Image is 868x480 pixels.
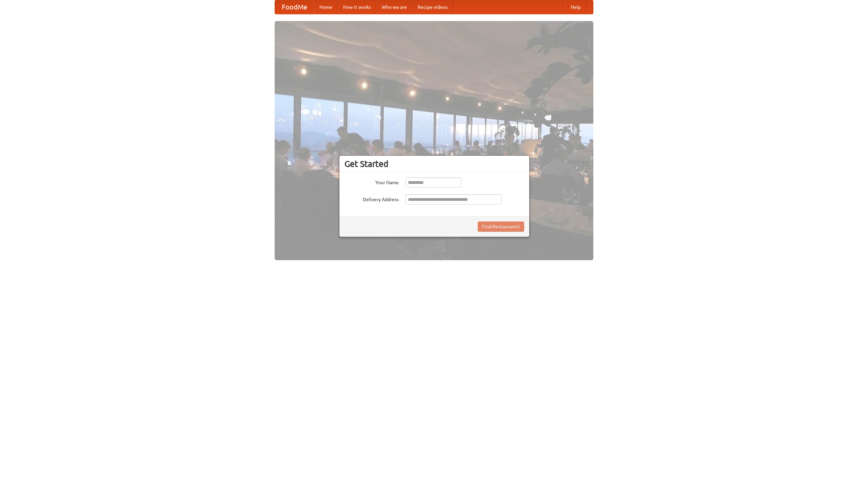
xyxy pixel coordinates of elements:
button: Find Restaurants! [478,222,524,232]
a: How it works [338,0,376,14]
a: Help [565,0,586,14]
label: Delivery Address [344,194,399,203]
a: Home [314,0,338,14]
a: Recipe videos [412,0,453,14]
a: Who we are [376,0,412,14]
h3: Get Started [344,159,524,169]
a: FoodMe [275,0,314,14]
label: Your Name [344,177,399,186]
